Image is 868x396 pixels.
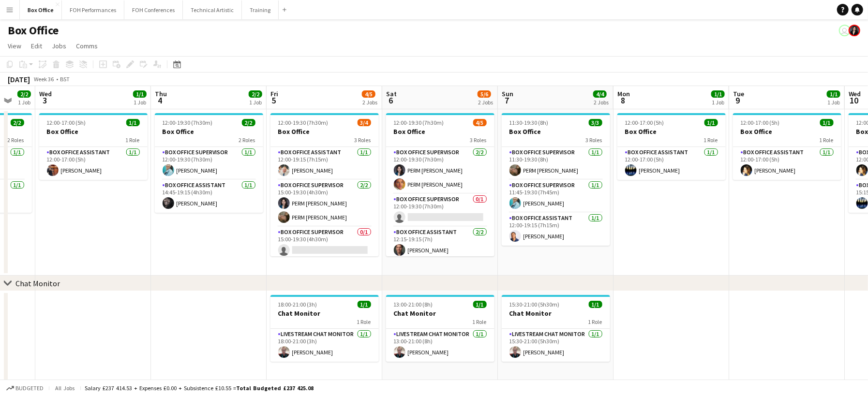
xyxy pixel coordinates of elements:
[236,384,314,392] span: Total Budgeted £237 425.08
[15,279,60,288] div: Chat Monitor
[849,25,860,36] app-user-avatar: Lexi Clare
[85,384,314,392] div: Salary £237 414.53 + Expenses £0.00 + Subsistence £10.55 =
[20,0,62,19] button: Box Office
[8,23,59,38] h1: Box Office
[76,42,98,50] span: Comms
[27,40,46,52] a: Edit
[8,74,30,84] div: [DATE]
[60,75,70,83] div: BST
[839,25,851,36] app-user-avatar: Millie Haldane
[62,0,124,19] button: FOH Performances
[32,75,56,83] span: Week 36
[52,42,66,50] span: Jobs
[48,40,70,52] a: Jobs
[4,40,25,52] a: View
[15,385,44,392] span: Budgeted
[53,384,76,392] span: All jobs
[5,383,45,394] button: Budgeted
[8,42,21,50] span: View
[183,0,242,19] button: Technical Artistic
[242,0,279,19] button: Training
[31,42,42,50] span: Edit
[72,40,102,52] a: Comms
[124,0,183,19] button: FOH Conferences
